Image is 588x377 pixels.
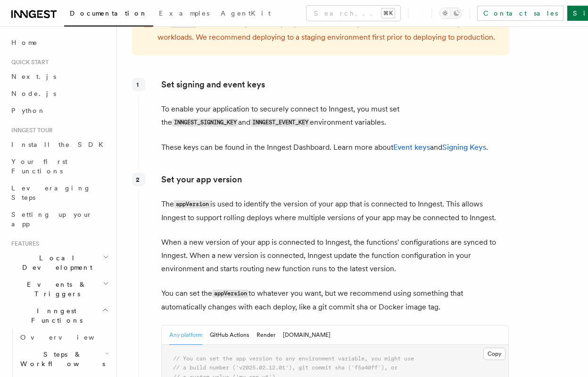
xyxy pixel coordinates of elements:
[8,127,53,134] span: Inngest tour
[11,38,38,47] span: Home
[221,9,271,17] span: AgentKit
[11,184,91,201] span: Leveraging Steps
[8,249,111,276] button: Local Development
[11,107,46,114] span: Python
[174,200,210,208] code: appVersion
[8,306,102,325] span: Inngest Functions
[11,141,109,148] span: Install the SDK
[11,211,92,228] span: Setting up your app
[161,78,509,91] p: Set signing and event keys
[483,348,505,360] button: Copy
[8,34,111,51] a: Home
[8,276,111,302] button: Events & Triggers
[70,9,148,17] span: Documentation
[157,17,498,44] p: The API is currently in developer preview and is not yet recommended for critical production work...
[17,346,111,372] button: Steps & Workflows
[381,9,395,18] kbd: ⌘K
[161,236,509,275] p: When a new version of your app is connected to Inngest, the functions' configurations are synced ...
[283,326,331,345] button: [DOMAIN_NAME]
[8,302,111,329] button: Inngest Functions
[8,59,49,66] span: Quick start
[257,326,275,345] button: Render
[11,158,67,175] span: Your first Functions
[477,6,563,21] a: Contact sales
[212,290,248,298] code: appVersion
[17,329,111,346] a: Overview
[393,143,430,152] a: Event keys
[17,350,105,368] span: Steps & Workflows
[8,280,103,299] span: Events & Triggers
[442,143,486,152] a: Signing Keys
[8,102,111,119] a: Python
[161,173,509,186] p: Set your app version
[8,136,111,153] a: Install the SDK
[11,73,56,80] span: Next.js
[8,153,111,180] a: Your first Functions
[161,287,509,314] p: You can set the to whatever you want, but we recommend using something that automatically changes...
[8,240,39,248] span: Features
[169,326,202,345] button: Any platform
[173,364,398,371] span: // a build number ('v2025.02.12.01'), git commit sha ('f5a40ff'), or
[64,3,153,26] a: Documentation
[20,334,117,341] span: Overview
[161,197,509,224] p: The is used to identify the version of your app that is connected to Inngest. This allows Inngest...
[11,90,56,97] span: Node.js
[210,326,249,345] button: GitHub Actions
[8,206,111,232] a: Setting up your app
[159,9,209,17] span: Examples
[132,173,145,186] div: 2
[161,141,509,154] p: These keys can be found in the Inngest Dashboard. Learn more about and .
[8,85,111,102] a: Node.js
[153,3,215,26] a: Examples
[215,3,276,26] a: AgentKit
[172,119,238,127] code: INNGEST_SIGNING_KEY
[439,8,462,19] button: Toggle dark mode
[173,355,414,362] span: // You can set the app version to any environment variable, you might use
[132,78,145,91] div: 1
[8,253,103,272] span: Local Development
[8,180,111,206] a: Leveraging Steps
[161,103,509,129] p: To enable your application to securely connect to Inngest, you must set the and environment varia...
[8,68,111,85] a: Next.js
[306,6,400,21] button: Search...⌘K
[250,119,310,127] code: INNGEST_EVENT_KEY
